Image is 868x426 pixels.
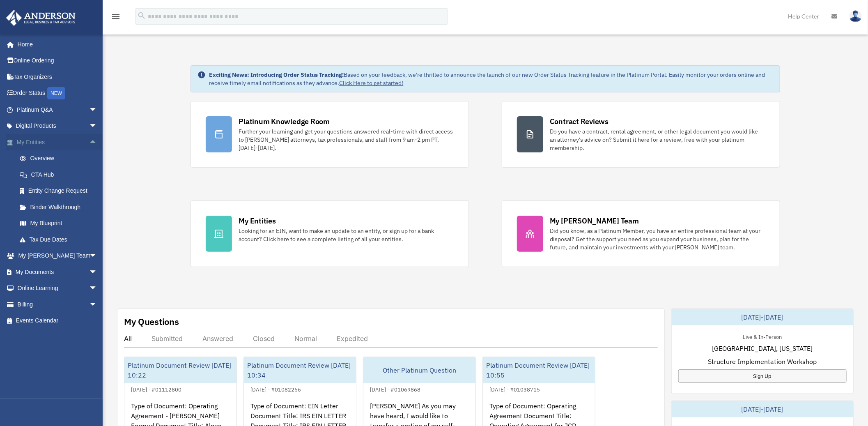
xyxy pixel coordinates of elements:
div: Do you have a contract, rental agreement, or other legal document you would like an attorney's ad... [550,127,765,152]
a: Overview [11,150,110,167]
span: arrow_drop_down [89,118,106,135]
div: Platinum Document Review [DATE] 10:34 [244,357,356,383]
div: Platinum Document Review [DATE] 10:22 [124,357,237,383]
img: Anderson Advisors Platinum Portal [4,10,78,26]
a: Tax Organizers [6,69,110,85]
a: My Entitiesarrow_drop_up [6,134,110,150]
a: Sign Up [678,369,847,383]
div: Based on your feedback, we're thrilled to announce the launch of our new Order Status Tracking fe... [209,71,773,87]
a: Tax Due Dates [11,231,110,248]
a: Online Learningarrow_drop_down [6,280,110,297]
span: arrow_drop_down [89,248,106,265]
div: Contract Reviews [550,116,609,127]
div: Further your learning and get your questions answered real-time with direct access to [PERSON_NAM... [239,127,454,152]
a: Online Ordering [6,53,110,69]
span: arrow_drop_down [89,101,106,118]
a: Order StatusNEW [6,85,110,102]
div: [DATE]-[DATE] [672,401,854,417]
a: Entity Change Request [11,183,110,199]
span: arrow_drop_down [89,280,106,297]
a: My [PERSON_NAME] Team Did you know, as a Platinum Member, you have an entire professional team at... [502,200,780,267]
span: [GEOGRAPHIC_DATA], [US_STATE] [712,343,813,353]
a: Billingarrow_drop_down [6,296,110,313]
a: CTA Hub [11,166,110,183]
div: Expedited [337,334,368,343]
div: Closed [253,334,275,343]
a: menu [111,14,121,21]
div: [DATE]-[DATE] [672,309,854,325]
div: [DATE] - #01038715 [483,385,547,393]
a: Binder Walkthrough [11,199,110,215]
div: [DATE] - #01069868 [363,385,427,393]
div: My Entities [239,216,276,226]
div: NEW [47,87,65,99]
i: menu [111,12,121,21]
a: Platinum Knowledge Room Further your learning and get your questions answered real-time with dire... [191,101,469,168]
div: Answered [202,334,233,343]
a: Digital Productsarrow_drop_down [6,118,110,134]
a: Events Calendar [6,313,110,329]
div: My Questions [124,315,179,328]
div: Live & In-Person [736,332,788,341]
div: [DATE] - #01112800 [124,385,188,393]
div: Other Platinum Question [363,357,475,383]
div: My [PERSON_NAME] Team [550,216,639,226]
div: Platinum Document Review [DATE] 10:55 [483,357,595,383]
a: Platinum Q&Aarrow_drop_down [6,101,110,118]
div: Platinum Knowledge Room [239,116,330,127]
i: search [137,11,146,20]
span: arrow_drop_up [89,134,106,151]
span: Structure Implementation Workshop [708,357,817,366]
a: Home [6,36,106,53]
a: Click Here to get started! [339,79,403,87]
div: Did you know, as a Platinum Member, you have an entire professional team at your disposal? Get th... [550,227,765,251]
span: arrow_drop_down [89,296,106,313]
img: User Pic [850,10,862,22]
a: My Documentsarrow_drop_down [6,264,110,280]
div: Looking for an EIN, want to make an update to an entity, or sign up for a bank account? Click her... [239,227,454,243]
a: Contract Reviews Do you have a contract, rental agreement, or other legal document you would like... [502,101,780,168]
div: [DATE] - #01082266 [244,385,308,393]
a: My Blueprint [11,215,110,232]
span: arrow_drop_down [89,264,106,281]
div: Normal [294,334,317,343]
div: All [124,334,132,343]
a: My Entities Looking for an EIN, want to make an update to an entity, or sign up for a bank accoun... [191,200,469,267]
strong: Exciting News: Introducing Order Status Tracking! [209,71,344,78]
div: Submitted [152,334,183,343]
a: My [PERSON_NAME] Teamarrow_drop_down [6,248,110,264]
